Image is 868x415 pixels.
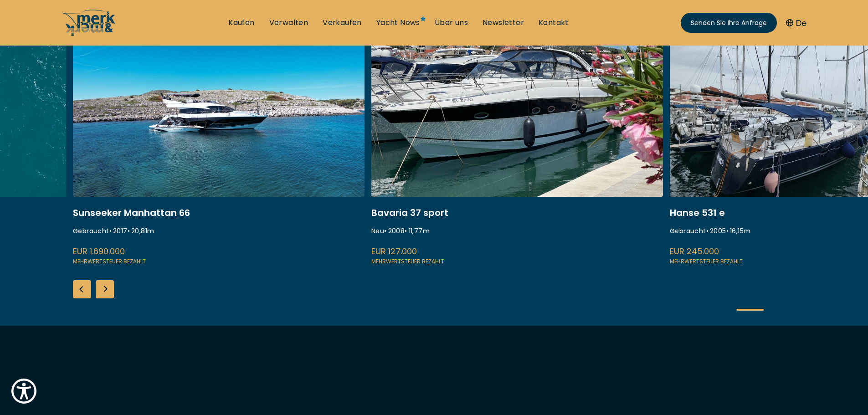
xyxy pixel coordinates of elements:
[435,17,468,28] font: Über uns
[483,18,524,28] a: Newsletter
[269,18,308,28] a: Verwalten
[62,29,116,39] a: /
[269,17,308,28] font: Verwalten
[539,17,569,28] font: Kontakt
[9,376,39,406] button: Show Accessibility Preferences
[539,18,569,28] a: Kontakt
[371,24,663,266] a: marco polo bavaria 37
[691,18,767,27] font: Senden Sie Ihre Anfrage
[73,24,365,266] a: ekstase
[376,18,420,28] a: Yacht News
[796,17,806,29] font: De
[228,17,254,28] font: Kaufen
[435,18,468,28] a: Über uns
[96,280,114,298] div: Nächste Folie
[323,18,362,28] a: Verkaufen
[786,17,806,29] button: De
[681,13,777,33] a: Senden Sie Ihre Anfrage
[483,17,524,28] font: Newsletter
[73,280,91,298] div: Vorherige Folie
[323,17,362,28] font: Verkaufen
[228,18,254,28] a: Kaufen
[376,17,420,28] font: Yacht News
